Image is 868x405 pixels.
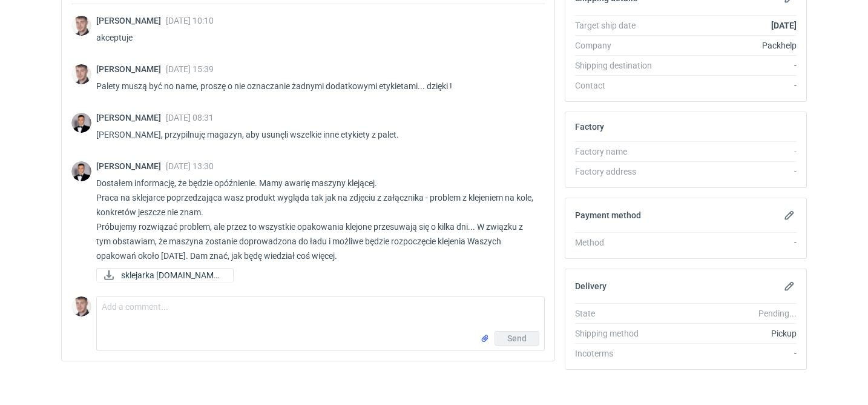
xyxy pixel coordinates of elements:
div: Factory name [575,146,663,158]
div: Shipping method [575,327,663,340]
img: Maciej Sikora [71,64,91,84]
div: Method [575,236,663,249]
span: [PERSON_NAME] [96,16,166,25]
span: [DATE] 08:31 [166,113,214,122]
div: Factory address [575,166,663,178]
h2: Payment method [575,210,641,220]
span: sklejarka [DOMAIN_NAME]... [121,269,223,282]
div: Incoterms [575,347,663,360]
span: Send [507,334,527,343]
h2: Delivery [575,281,607,291]
img: Maciej Sikora [71,16,91,36]
span: [DATE] 10:10 [166,16,214,25]
strong: [DATE] [771,21,797,30]
div: Contact [575,79,663,92]
span: [DATE] 13:30 [166,161,214,171]
img: Filip Sobolewski [71,161,91,181]
div: State [575,307,663,320]
a: sklejarka [DOMAIN_NAME]... [96,268,234,283]
div: Company [575,39,663,52]
div: - [663,166,797,178]
span: [PERSON_NAME] [96,161,166,171]
p: [PERSON_NAME], przypilnuję magazyn, aby usunęli wszelkie inne etykiety z palet. [96,127,535,142]
button: Edit delivery details [782,279,797,293]
div: - [663,146,797,158]
div: Target ship date [575,19,663,32]
div: sklejarka problem.png [96,268,217,283]
h2: Factory [575,122,604,132]
span: [PERSON_NAME] [96,113,166,122]
img: Maciej Sikora [71,296,91,316]
button: Send [495,331,539,346]
p: Palety muszą być no name, proszę o nie oznaczanie żadnymi dodatkowymi etykietami... dzięki ! [96,79,535,93]
span: [DATE] 15:39 [166,64,214,74]
div: - [663,79,797,92]
img: Filip Sobolewski [71,113,91,133]
div: Shipping destination [575,59,663,72]
p: akceptuje [96,30,535,45]
span: [PERSON_NAME] [96,64,166,74]
div: - [663,347,797,360]
div: Packhelp [663,39,797,52]
em: Pending... [758,309,797,318]
button: Edit payment method [782,208,797,223]
div: Pickup [663,327,797,340]
div: - [663,59,797,72]
div: - [663,236,797,249]
p: Dostałem informację, że będzie opóźnienie. Mamy awarię maszyny klejącej. Praca na sklejarce poprz... [96,176,535,263]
